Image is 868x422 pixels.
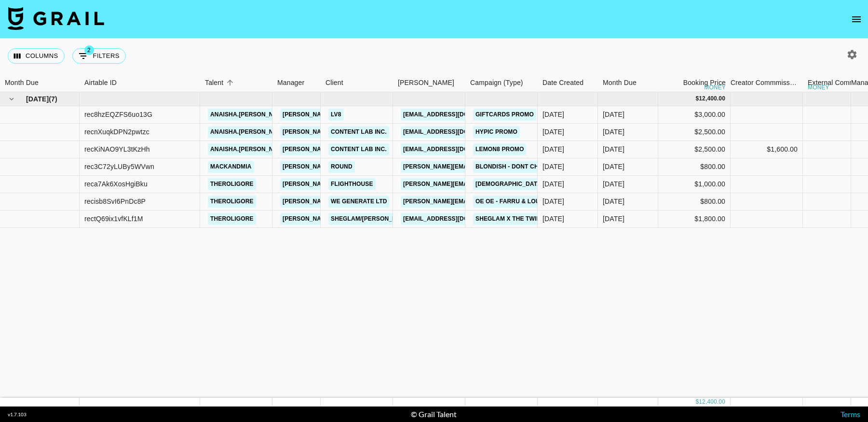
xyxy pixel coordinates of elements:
[731,73,798,92] div: Creator Commmission Override
[393,73,465,92] div: Booker
[208,126,291,138] a: anaisha.[PERSON_NAME]
[49,94,57,104] span: ( 7 )
[473,178,653,190] a: [DEMOGRAPHIC_DATA][PERSON_NAME] - The Dead Dance
[328,143,389,155] a: Content Lab Inc.
[603,73,637,92] div: Month Due
[84,197,146,206] div: recisb8SvI6PnDc8P
[321,73,393,92] div: Client
[473,161,545,173] a: Blondish - Dont Cha
[542,197,564,206] div: 16/09/2025
[26,94,49,104] span: [DATE]
[603,144,624,154] div: Sep '25
[84,179,148,189] div: reca7Ak6XosHgiBku
[272,73,321,92] div: Manager
[280,161,437,173] a: [PERSON_NAME][EMAIL_ADDRESS][DOMAIN_NAME]
[325,73,343,92] div: Client
[398,73,454,92] div: [PERSON_NAME]
[808,84,829,90] div: money
[5,92,18,106] button: hide children
[72,48,126,64] button: Show filters
[328,213,414,225] a: SHEGLAM/[PERSON_NAME]
[841,409,860,419] a: Terms
[603,110,624,119] div: Sep '25
[473,143,526,155] a: Lemon8 Promo
[84,162,154,171] div: rec3C72yLUBy5WVwn
[208,178,256,190] a: theroligore
[658,176,731,193] div: $1,000.00
[542,179,564,189] div: 17/09/2025
[80,73,200,92] div: Airtable ID
[280,126,437,138] a: [PERSON_NAME][EMAIL_ADDRESS][DOMAIN_NAME]
[208,161,254,173] a: mackandmia
[328,196,389,208] a: We Generate Ltd
[603,214,624,224] div: Sep '25
[223,76,237,89] button: Sort
[205,73,223,92] div: Talent
[328,161,355,173] a: Round
[658,124,731,141] div: $2,500.00
[328,109,344,121] a: LV8
[277,73,304,92] div: Manager
[731,73,803,92] div: Creator Commmission Override
[280,196,437,208] a: [PERSON_NAME][EMAIL_ADDRESS][DOMAIN_NAME]
[208,213,256,225] a: theroligore
[208,196,256,208] a: theroligore
[465,73,538,92] div: Campaign (Type)
[658,211,731,228] div: $1,800.00
[542,73,583,92] div: Date Created
[683,73,726,92] div: Booking Price
[401,213,509,225] a: [EMAIL_ADDRESS][DOMAIN_NAME]
[84,144,150,154] div: recKiNAO9YL3tKzHh
[658,158,731,176] div: $800.00
[542,127,564,137] div: 29/08/2025
[401,196,558,208] a: [PERSON_NAME][EMAIL_ADDRESS][DOMAIN_NAME]
[84,127,149,137] div: recnXuqkDPN2pwtzc
[401,143,509,155] a: [EMAIL_ADDRESS][DOMAIN_NAME]
[473,196,563,208] a: OE OE - FARRU & Louis.bpm
[473,126,520,138] a: Hypic Promo
[542,144,564,154] div: 28/07/2025
[603,197,624,206] div: Sep '25
[847,10,866,29] button: open drawer
[538,73,598,92] div: Date Created
[8,411,27,418] div: v 1.7.103
[208,109,291,121] a: anaisha.[PERSON_NAME]
[695,398,699,406] div: $
[473,213,615,225] a: SHEGLAM X THE TWILIGHT SAGA COLLECTION
[401,109,509,121] a: [EMAIL_ADDRESS][DOMAIN_NAME]
[704,84,726,90] div: money
[658,106,731,124] div: $3,000.00
[208,143,291,155] a: anaisha.[PERSON_NAME]
[401,161,558,173] a: [PERSON_NAME][EMAIL_ADDRESS][DOMAIN_NAME]
[470,73,523,92] div: Campaign (Type)
[603,179,624,189] div: Sep '25
[542,214,564,224] div: 09/09/2025
[699,398,725,406] div: 12,400.00
[658,141,731,158] div: $2,500.00
[542,162,564,171] div: 14/09/2025
[603,127,624,137] div: Sep '25
[542,110,564,119] div: 13/08/2025
[280,143,437,155] a: [PERSON_NAME][EMAIL_ADDRESS][DOMAIN_NAME]
[328,126,389,138] a: Content Lab Inc.
[280,178,437,190] a: [PERSON_NAME][EMAIL_ADDRESS][DOMAIN_NAME]
[328,178,376,190] a: Flighthouse
[84,73,117,92] div: Airtable ID
[401,126,509,138] a: [EMAIL_ADDRESS][DOMAIN_NAME]
[280,213,437,225] a: [PERSON_NAME][EMAIL_ADDRESS][DOMAIN_NAME]
[658,193,731,211] div: $800.00
[200,73,272,92] div: Talent
[473,109,536,121] a: Giftcards Promo
[598,73,658,92] div: Month Due
[8,48,65,64] button: Select columns
[84,45,94,55] span: 2
[401,178,608,190] a: [PERSON_NAME][EMAIL_ADDRESS][PERSON_NAME][DOMAIN_NAME]
[5,73,39,92] div: Month Due
[767,144,798,154] div: $1,600.00
[84,214,143,224] div: rectQ69ix1vfKLf1M
[84,110,152,119] div: rec8hzEQZFS6uo13G
[603,162,624,171] div: Sep '25
[280,109,437,121] a: [PERSON_NAME][EMAIL_ADDRESS][DOMAIN_NAME]
[411,409,457,419] div: © Grail Talent
[695,95,699,103] div: $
